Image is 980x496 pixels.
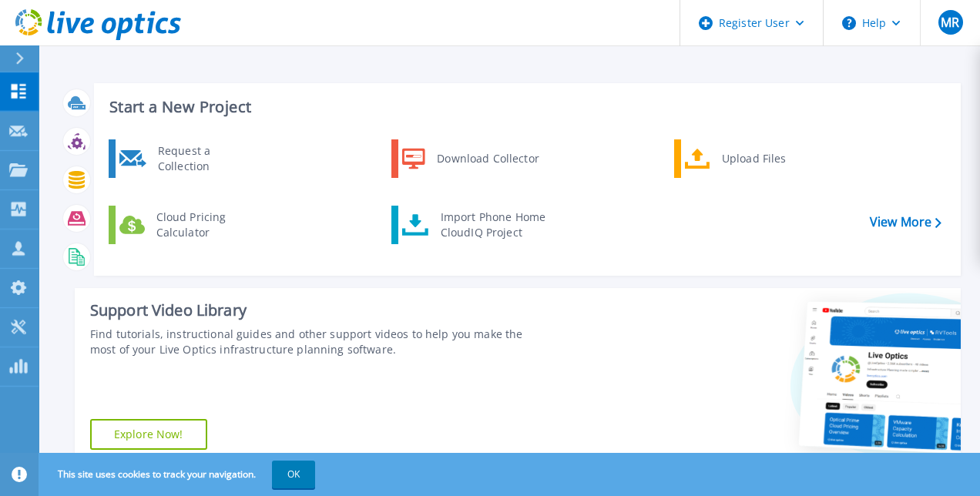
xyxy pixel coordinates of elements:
div: Download Collector [429,143,545,174]
a: View More [870,215,941,230]
div: Find tutorials, instructional guides and other support videos to help you make the most of your L... [90,327,551,357]
a: Explore Now! [90,419,207,450]
div: Import Phone Home CloudIQ Project [433,209,553,240]
div: Cloud Pricing Calculator [149,209,263,240]
span: This site uses cookies to track your navigation. [42,461,315,488]
h3: Start a New Project [109,99,941,116]
a: Download Collector [391,139,549,178]
div: Support Video Library [90,300,551,320]
a: Cloud Pricing Calculator [109,206,267,244]
span: MR [941,16,959,28]
a: Request a Collection [109,139,267,178]
a: Upload Files [674,139,832,178]
div: Request a Collection [150,143,263,174]
div: Upload Files [714,143,828,174]
button: OK [272,461,315,488]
